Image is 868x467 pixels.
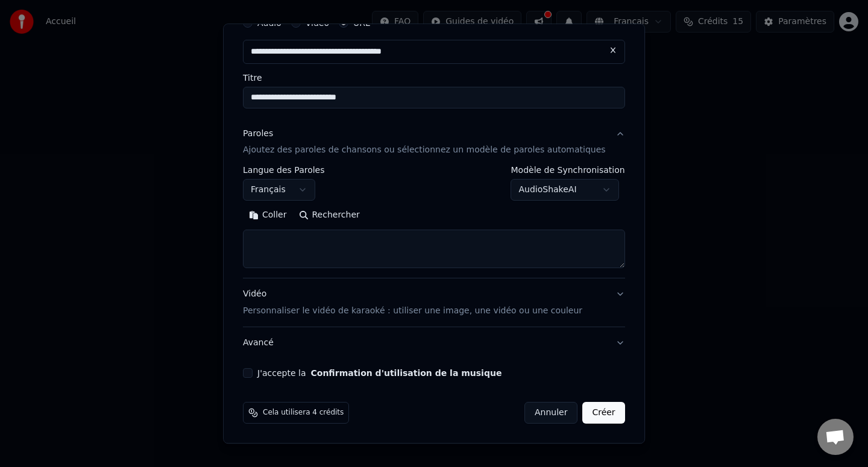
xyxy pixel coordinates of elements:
[243,128,273,140] div: Paroles
[257,19,281,27] label: Audio
[243,328,625,359] button: Avancé
[243,145,606,157] p: Ajoutez des paroles de chansons ou sélectionnez un modèle de paroles automatiques
[243,279,625,327] button: VidéoPersonnaliser le vidéo de karaoké : utiliser une image, une vidéo ou une couleur
[353,19,370,27] label: URL
[511,166,625,175] label: Modèle de Synchronisation
[243,289,582,318] div: Vidéo
[243,118,625,166] button: ParolesAjoutez des paroles de chansons ou sélectionnez un modèle de paroles automatiques
[243,166,325,175] label: Langue des Paroles
[583,403,625,424] button: Créer
[243,206,293,225] button: Coller
[306,19,329,27] label: Vidéo
[243,306,582,318] p: Personnaliser le vidéo de karaoké : utiliser une image, une vidéo ou une couleur
[257,369,502,378] label: J'accepte la
[243,166,625,278] div: ParolesAjoutez des paroles de chansons ou sélectionnez un modèle de paroles automatiques
[243,74,625,82] label: Titre
[524,403,577,424] button: Annuler
[293,206,366,225] button: Rechercher
[263,409,344,418] span: Cela utilisera 4 crédits
[311,369,502,378] button: J'accepte la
